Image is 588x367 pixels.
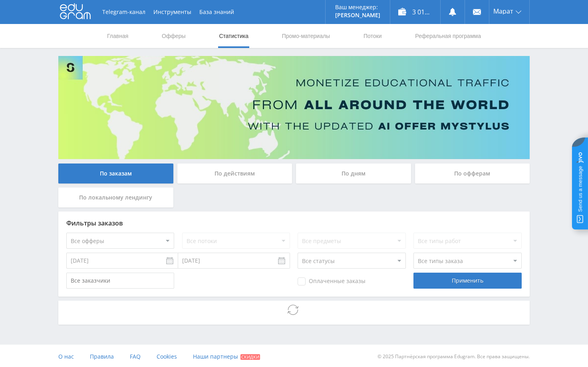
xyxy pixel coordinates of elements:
div: По действиям [177,164,292,183]
span: FAQ [130,353,141,360]
span: Правила [90,353,114,360]
a: Потоки [363,24,383,48]
div: Фильтры заказов [66,219,522,227]
span: Скидки [240,354,260,360]
span: О нас [58,353,74,360]
span: Марат [493,8,513,14]
span: Cookies [157,353,177,360]
p: [PERSON_NAME] [335,12,380,18]
a: Офферы [161,24,187,48]
a: Реферальная программа [414,24,482,48]
div: Применить [413,273,521,289]
input: Все заказчики [66,273,174,289]
p: Ваш менеджер: [335,4,380,10]
span: Наши партнеры [193,353,238,360]
a: Статистика [218,24,249,48]
div: По заказам [58,164,173,183]
div: По дням [296,164,411,183]
img: Banner [58,56,530,159]
span: Оплаченные заказы [298,277,366,285]
div: По офферам [415,164,530,183]
a: Промо-материалы [281,24,331,48]
a: Главная [106,24,129,48]
div: По локальному лендингу [58,187,173,207]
